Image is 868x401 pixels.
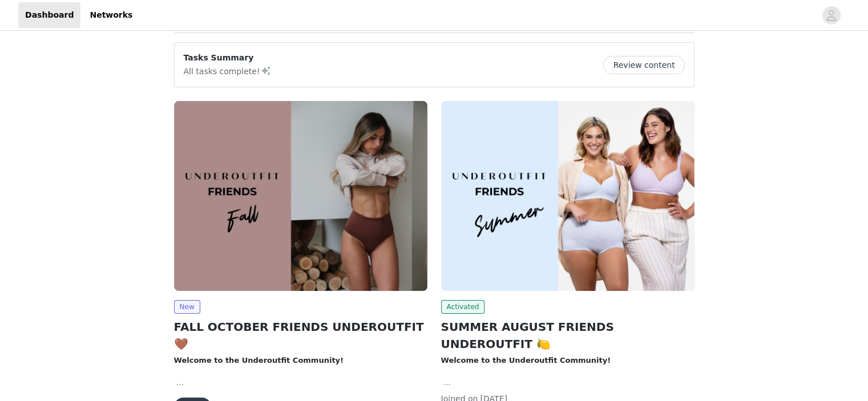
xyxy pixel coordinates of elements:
span: New [174,300,200,314]
span: Activated [441,300,485,314]
a: Networks [83,2,139,28]
p: Tasks Summary [184,52,272,64]
h2: FALL OCTOBER FRIENDS UNDEROUTFIT 🤎 [174,318,427,353]
h2: SUMMER AUGUST FRIENDS UNDEROUTFIT 🍋 [441,318,695,353]
strong: Welcome to the Underoutfit Community! [174,356,344,364]
strong: Welcome to the Underoutfit Community! [441,356,611,364]
button: Review content [603,56,684,74]
img: Underoutfit [441,101,695,291]
p: All tasks complete! [184,64,272,78]
a: Dashboard [18,2,80,28]
img: Underoutfit [174,101,427,291]
div: avatar [826,6,837,25]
